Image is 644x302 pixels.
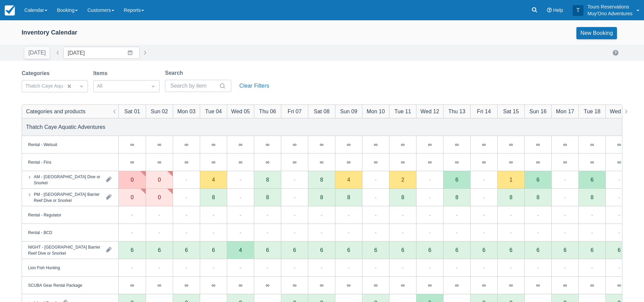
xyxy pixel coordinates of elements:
[470,241,497,259] div: 6
[455,247,458,253] div: 6
[564,211,566,219] div: -
[553,7,563,13] span: Help
[389,241,416,259] div: 6
[375,193,377,201] div: -
[605,241,633,259] div: 6
[483,211,485,219] div: -
[321,263,323,272] div: -
[536,282,540,288] div: ∞
[170,80,218,92] input: Search by item
[26,123,105,131] div: Thatch Caye Aquatic Adventures
[537,228,539,236] div: -
[165,69,186,77] label: Search
[22,69,52,77] label: Categories
[455,142,459,147] div: ∞
[34,173,101,186] div: AM - [GEOGRAPHIC_DATA] Dive or Snorkel
[362,136,389,154] div: ∞
[455,194,458,200] div: 8
[590,159,594,165] div: ∞
[320,177,323,182] div: 8
[618,176,620,184] div: -
[618,228,620,236] div: -
[395,107,411,115] div: Tue 11
[158,177,161,182] div: 0
[509,142,513,147] div: ∞
[401,177,404,182] div: 2
[578,154,605,171] div: ∞
[389,136,416,154] div: ∞
[124,107,140,115] div: Sat 01
[563,142,567,147] div: ∞
[131,211,133,219] div: -
[556,107,574,115] div: Mon 17
[402,211,404,219] div: -
[588,10,633,17] p: Muy'Ono Adventures
[227,154,254,171] div: ∞
[362,241,389,259] div: 6
[158,142,161,147] div: ∞
[185,247,188,253] div: 6
[564,228,566,236] div: -
[375,263,377,272] div: -
[321,211,323,219] div: -
[320,142,324,147] div: ∞
[564,247,567,253] div: 6
[213,228,214,236] div: -
[605,154,633,171] div: ∞
[335,241,362,259] div: 6
[158,282,161,288] div: ∞
[320,159,324,165] div: ∞
[28,159,51,165] div: Rental - Fins
[374,142,378,147] div: ∞
[212,282,215,288] div: ∞
[375,176,377,184] div: -
[536,159,540,165] div: ∞
[266,142,269,147] div: ∞
[374,282,378,288] div: ∞
[186,176,187,184] div: -
[563,159,567,165] div: ∞
[177,107,196,115] div: Mon 03
[483,193,485,201] div: -
[320,194,323,200] div: 8
[266,247,269,253] div: 6
[456,211,458,219] div: -
[618,193,620,201] div: -
[551,154,578,171] div: ∞
[456,228,458,236] div: -
[529,107,547,115] div: Sun 16
[416,154,443,171] div: ∞
[448,107,465,115] div: Thu 13
[200,277,227,294] div: ∞
[254,277,281,294] div: ∞
[618,211,620,219] div: -
[173,241,200,259] div: 6
[28,264,60,271] div: Lion Fish Hunting
[320,282,324,288] div: ∞
[28,282,82,288] div: SCUBA Gear Rental Package
[159,211,160,219] div: -
[402,263,404,272] div: -
[563,282,567,288] div: ∞
[294,176,295,184] div: -
[131,263,133,272] div: -
[401,159,405,165] div: ∞
[497,277,524,294] div: ∞
[151,107,168,115] div: Sun 02
[281,241,308,259] div: 6
[497,154,524,171] div: ∞
[509,159,513,165] div: ∞
[470,277,497,294] div: ∞
[428,282,432,288] div: ∞
[551,136,578,154] div: ∞
[293,247,296,253] div: 6
[281,277,308,294] div: ∞
[200,241,227,259] div: 6
[524,241,551,259] div: 6
[573,5,583,16] div: T
[239,142,242,147] div: ∞
[173,277,200,294] div: ∞
[266,194,269,200] div: 8
[254,241,281,259] div: 6
[536,247,540,253] div: 6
